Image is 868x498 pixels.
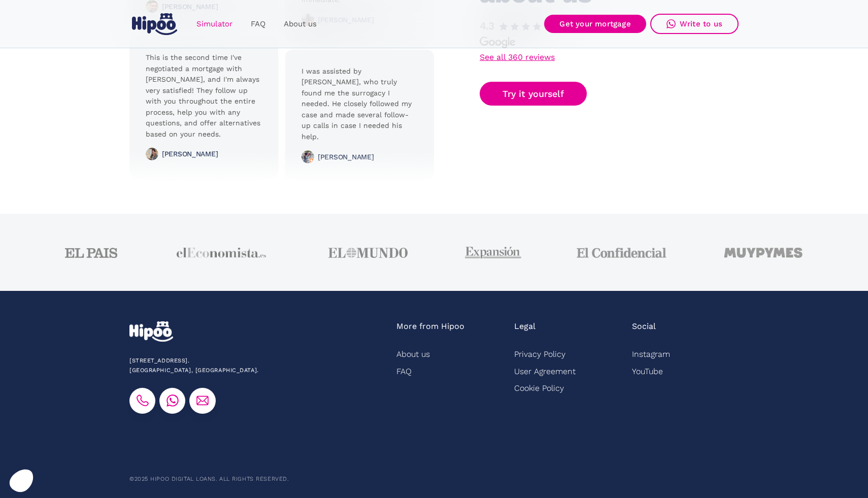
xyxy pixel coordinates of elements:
[514,321,536,331] font: Legal
[514,380,564,396] a: Cookie Policy
[514,383,564,393] font: Cookie Policy
[480,82,587,106] a: Try it yourself
[514,346,565,362] a: Privacy Policy
[396,321,464,331] font: More from Hipoo
[196,19,232,28] font: Simulator
[187,14,242,34] a: Simulator
[480,53,555,61] a: See all 360 reviews
[680,19,722,28] font: Write to us
[650,14,739,34] a: Write to us
[632,367,663,376] font: YouTube
[632,349,670,359] font: Instagram
[632,363,663,380] a: YouTube
[275,14,326,34] a: About us
[242,14,275,34] a: FAQ
[396,363,412,380] a: FAQ
[514,363,576,380] a: User Agreement
[129,9,179,39] a: home
[632,321,656,331] font: Social
[632,346,670,362] a: Instagram
[396,349,430,359] font: About us
[284,19,317,28] font: About us
[503,88,564,99] font: Try it yourself
[480,52,555,62] font: See all 360 reviews
[129,367,259,374] font: [GEOGRAPHIC_DATA], [GEOGRAPHIC_DATA].
[559,19,630,28] font: Get your mortgage
[514,349,565,359] font: Privacy Policy
[129,357,190,364] font: [STREET_ADDRESS].
[129,476,288,482] font: ©2025 Hipoo Digital Loans. All rights reserved.
[396,367,412,376] font: FAQ
[544,15,646,33] a: Get your mortgage
[251,19,265,28] font: FAQ
[396,346,430,362] a: About us
[514,367,576,376] font: User Agreement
